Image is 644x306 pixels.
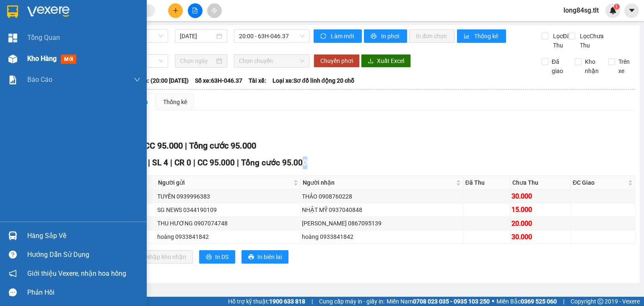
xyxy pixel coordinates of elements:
[241,158,307,167] span: Tổng cước 95.000
[387,297,490,306] span: Miền Nam
[371,33,378,40] span: printer
[130,250,193,264] button: downloadNhập kho nhận
[180,56,214,65] input: Chọn ngày
[197,158,235,167] span: CC 95.000
[27,55,57,63] span: Kho hàng
[413,298,490,305] strong: 0708 023 035 - 0935 103 250
[550,31,571,50] span: Lọc Đã Thu
[368,58,374,65] span: download
[168,3,183,18] button: plus
[548,57,569,76] span: Đã giao
[512,191,569,201] div: 30.000
[185,141,187,151] span: |
[409,29,455,43] button: In đơn chọn
[163,97,187,107] div: Thống kê
[173,8,179,13] span: plus
[273,76,354,85] span: Loại xe: Sơ đồ linh động 20 chỗ
[193,158,195,167] span: |
[9,288,17,296] span: message
[157,219,299,228] div: THU HƯƠNG 0907074748
[157,205,299,214] div: SG NEWS 0344190109
[312,297,313,306] span: |
[269,298,305,305] strong: 1900 633 818
[364,29,407,43] button: printerIn phơi
[609,7,617,14] img: icon-new-feature
[158,178,292,187] span: Người gửi
[27,248,140,261] div: Hướng dẫn sử dụng
[248,254,254,261] span: printer
[8,34,17,42] img: dashboard-icon
[464,33,471,40] span: bar-chart
[377,56,404,65] span: Xuất Excel
[492,300,494,303] span: ⚪️
[512,232,569,242] div: 30.000
[27,74,52,85] span: Báo cáo
[361,54,411,68] button: downloadXuất Excel
[189,141,256,151] span: Tổng cước 95.000
[9,251,17,259] span: question-circle
[302,232,462,241] div: hoàng 0933841842
[192,8,198,13] span: file-add
[237,158,239,167] span: |
[9,269,17,277] span: notification
[463,176,511,190] th: Đã Thu
[61,55,76,64] span: mới
[510,176,571,190] th: Chưa Thu
[597,298,603,304] span: copyright
[180,31,214,41] input: 14/08/2025
[8,55,17,63] img: warehouse-icon
[563,297,564,306] span: |
[302,205,462,214] div: NHẬT MỸ 0937040848
[206,254,212,261] span: printer
[573,178,626,187] span: ĐC Giao
[157,232,299,241] div: hoàng 0933841842
[199,250,235,264] button: printerIn DS
[474,31,499,41] span: Thống kê
[207,3,222,18] button: aim
[615,57,636,76] span: Trên xe
[521,298,557,305] strong: 0369 525 060
[628,7,636,14] span: caret-down
[152,158,168,167] span: SL 4
[582,57,602,76] span: Kho nhận
[170,158,172,167] span: |
[512,204,569,215] div: 15.000
[27,230,140,242] div: Hàng sắp về
[239,30,305,42] span: 20:00 - 63H-046.37
[174,158,191,167] span: CR 0
[27,32,60,43] span: Tổng Quan
[496,297,557,306] span: Miền Bắc
[303,178,454,187] span: Người nhận
[557,5,605,16] span: long84sg.tlt
[576,31,609,50] span: Lọc Chưa Thu
[148,158,150,167] span: |
[314,29,362,43] button: syncLàm mới
[249,76,266,85] span: Tài xế:
[320,33,327,40] span: sync
[381,31,400,41] span: In phơi
[228,297,305,306] span: Hỗ trợ kỹ thuật:
[215,252,229,262] span: In DS
[127,76,189,85] span: Chuyến: (20:00 [DATE])
[239,55,305,67] span: Chọn chuyến
[457,29,506,43] button: bar-chartThống kê
[319,297,384,306] span: Cung cấp máy in - giấy in:
[331,31,355,41] span: Làm mới
[27,268,126,279] span: Giới thiệu Vexere, nhận hoa hồng
[615,4,618,10] span: 1
[257,252,282,262] span: In biên lai
[512,218,569,229] div: 20.000
[7,5,18,18] img: logo-vxr
[144,141,183,151] span: CC 95.000
[314,54,360,68] button: Chuyển phơi
[27,286,140,299] div: Phản hồi
[157,192,299,201] div: TUYẾN 0939996383
[302,219,462,228] div: [PERSON_NAME] 0867095139
[8,76,17,84] img: solution-icon
[614,4,620,10] sup: 1
[302,192,462,201] div: THẢO 0908760228
[624,3,639,18] button: caret-down
[211,8,217,13] span: aim
[8,231,17,240] img: warehouse-icon
[188,3,203,18] button: file-add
